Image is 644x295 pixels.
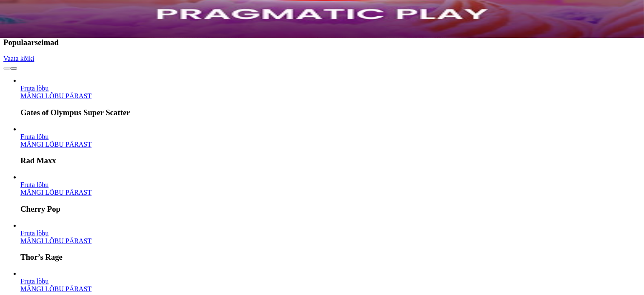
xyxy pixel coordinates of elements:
a: Big Bass Bonanza [20,285,92,292]
a: Big Bass Bonanza [20,278,49,285]
article: Gates of Olympus Super Scatter [20,77,641,117]
a: Cherry Pop [20,189,92,196]
article: Cherry Pop [20,173,641,214]
span: Fruta lõbu [20,181,49,188]
a: Vaata kõiki [3,55,34,62]
article: Rad Maxx [20,125,641,166]
span: Fruta lõbu [20,278,49,285]
button: next slide [10,67,17,70]
a: Thor’s Rage [20,237,92,244]
a: Thor’s Rage [20,230,49,237]
a: Rad Maxx [20,133,49,140]
h3: Populaarseimad [3,38,641,47]
a: Cherry Pop [20,181,49,188]
h3: Rad Maxx [20,156,641,165]
span: Fruta lõbu [20,85,49,92]
h3: Cherry Pop [20,204,641,214]
span: Fruta lõbu [20,133,49,140]
h3: Gates of Olympus Super Scatter [20,108,641,117]
button: prev slide [3,67,10,70]
span: Fruta lõbu [20,230,49,237]
a: Rad Maxx [20,141,92,148]
h3: Thor’s Rage [20,252,641,262]
a: Gates of Olympus Super Scatter [20,92,92,99]
a: Gates of Olympus Super Scatter [20,85,49,92]
article: Thor’s Rage [20,222,641,262]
